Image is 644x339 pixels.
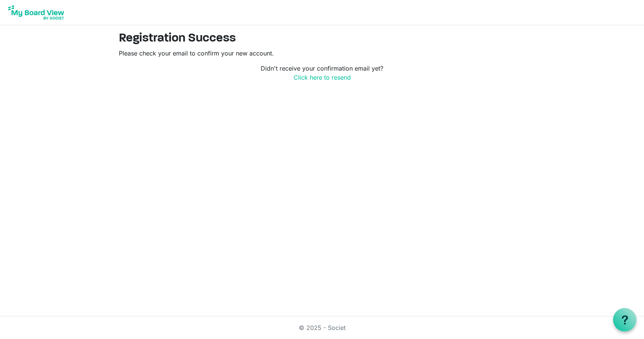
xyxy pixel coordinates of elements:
[6,3,66,22] img: My Board View Logo
[299,324,346,331] a: © 2025 - Societ
[119,31,526,46] h2: Registration Success
[119,49,526,58] p: Please check your email to confirm your new account.
[119,64,526,82] p: Didn't receive your confirmation email yet?
[294,74,351,81] a: Click here to resend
